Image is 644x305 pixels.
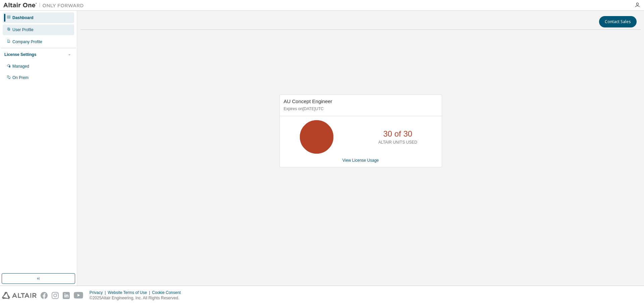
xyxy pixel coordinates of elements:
[74,292,84,299] img: youtube.svg
[108,290,152,295] div: Website Terms of Use
[12,64,29,69] div: Managed
[599,16,637,27] button: Contact Sales
[4,52,36,57] div: License Settings
[12,27,34,32] div: User Profile
[12,15,34,20] div: Dashboard
[378,140,417,145] p: ALTAIR UNITS USED
[41,292,48,299] img: facebook.svg
[12,75,29,80] div: On Prem
[63,292,70,299] img: linkedin.svg
[12,39,42,45] div: Company Profile
[152,290,184,295] div: Cookie Consent
[90,295,185,301] p: © 2025 Altair Engineering, Inc. All Rights Reserved.
[90,290,108,295] div: Privacy
[284,98,332,104] span: AU Concept Engineer
[2,292,37,299] img: altair_logo.svg
[3,2,87,9] img: Altair One
[342,158,379,163] a: View License Usage
[52,292,59,299] img: instagram.svg
[383,128,412,140] p: 30 of 30
[284,106,436,112] p: Expires on [DATE] UTC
